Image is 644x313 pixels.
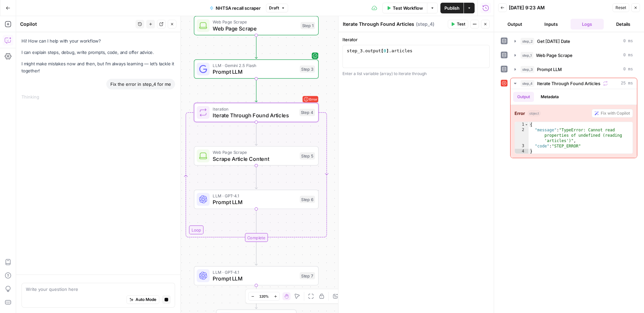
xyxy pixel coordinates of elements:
[259,294,269,299] span: 120%
[21,60,175,74] p: I might make mistakes now and then, but I’m always learning — let’s tackle it together!
[255,286,257,309] g: Edge from step_7 to end
[255,79,257,102] g: Edge from step_3 to step_4
[300,196,315,203] div: Step 6
[213,111,296,119] span: Iterate Through Found Articles
[511,50,637,61] button: 0 ms
[515,143,529,149] div: 3
[511,64,637,75] button: 0 ms
[213,198,297,206] span: Prompt LLM
[521,66,534,73] span: step_3
[300,152,315,160] div: Step 5
[255,122,257,145] g: Edge from step_4 to step_5
[612,3,629,12] button: Reset
[194,190,319,209] div: LLM · GPT-4.1Prompt LLMStep 6
[136,297,156,303] span: Auto Mode
[444,5,460,11] span: Publish
[536,52,573,59] span: Web Page Scrape
[511,36,637,47] button: 0 ms
[126,295,159,304] button: Auto Mode
[515,110,525,117] strong: Error
[534,19,568,29] button: Inputs
[440,3,464,13] button: Publish
[194,233,319,242] div: Complete
[515,149,529,154] div: 4
[301,22,315,29] div: Step 1
[393,5,423,11] span: Test Workflow
[194,103,319,122] div: LoopErrorIterationIterate Through Found ArticlesStep 4
[213,274,297,283] span: Prompt LLM
[213,269,297,275] span: LLM · GPT-4.1
[20,21,133,27] div: Copilot
[299,109,315,116] div: Step 4
[521,80,534,87] span: step_4
[511,89,637,158] div: 25 ms
[416,21,434,27] span: ( step_4 )
[266,4,288,12] button: Draft
[21,38,175,45] p: Hi! How can I help with your workflow?
[300,272,315,279] div: Step 7
[213,155,297,163] span: Scrape Article Content
[623,66,633,72] span: 0 ms
[511,78,637,89] button: 25 ms
[515,127,529,143] div: 2
[513,92,534,102] button: Output
[448,20,468,28] button: Test
[343,21,414,27] textarea: Iterate Through Found Articles
[521,38,534,45] span: step_2
[571,19,604,29] button: Logs
[498,19,532,29] button: Output
[606,19,640,29] button: Details
[537,66,562,73] span: Prompt LLM
[300,65,315,73] div: Step 3
[342,36,490,43] label: Iterator
[106,79,175,89] div: Fix the error in step_4 for me
[206,3,265,13] button: NHTSA recall scraper
[39,93,43,100] div: ...
[213,24,297,33] span: Web Page Scrape
[309,95,317,104] span: Error
[382,3,427,13] button: Test Workflow
[255,166,257,189] g: Edge from step_5 to step_6
[194,16,319,36] div: Web Page ScrapeWeb Page ScrapeStep 1
[537,80,600,87] span: Iterate Through Found Articles
[213,68,297,76] span: Prompt LLM
[615,5,626,11] span: Reset
[601,110,630,116] span: Fix with Copilot
[216,5,261,11] span: NHTSA recall scraper
[621,80,633,86] span: 25 ms
[21,93,175,100] div: Thinking
[213,62,297,69] span: LLM · Gemini 2.5 Flash
[592,109,633,118] button: Fix with Copilot
[537,92,563,102] button: Metadata
[528,110,541,116] span: object
[213,149,297,155] span: Web Page Scrape
[521,52,533,59] span: step_1
[537,38,570,45] span: Get [DATE] Date
[515,122,529,127] div: 1
[457,21,465,27] span: Test
[213,106,296,112] span: Iteration
[255,35,257,59] g: Edge from step_1 to step_3
[623,52,633,58] span: 0 ms
[21,49,175,56] p: I can explain steps, debug, write prompts, code, and offer advice.
[342,71,490,77] div: Enter a list variable (array) to iterate through
[194,146,319,166] div: Web Page ScrapeScrape Article ContentStep 5
[213,19,297,25] span: Web Page Scrape
[194,59,319,79] div: LLM · Gemini 2.5 FlashPrompt LLMStep 3
[213,192,297,199] span: LLM · GPT-4.1
[194,266,319,286] div: LLM · GPT-4.1Prompt LLMStep 7
[525,122,528,127] span: Toggle code folding, rows 1 through 4
[245,233,268,242] div: Complete
[623,38,633,44] span: 0 ms
[255,242,257,265] g: Edge from step_4-iteration-end to step_7
[269,5,279,11] span: Draft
